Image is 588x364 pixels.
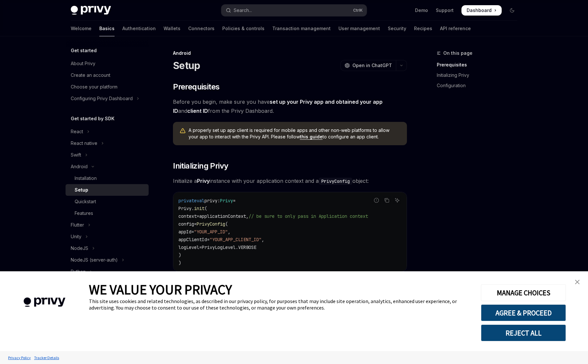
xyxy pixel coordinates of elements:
strong: Privy [197,178,210,184]
div: Setup [75,186,88,194]
a: Demo [415,7,428,14]
span: appClientId [178,237,207,242]
span: "YOUR_APP_CLIENT_ID" [210,237,262,242]
a: Policies & controls [222,21,264,36]
button: AGREE & PROCEED [481,304,566,321]
span: ) [178,252,181,258]
a: client ID [187,108,208,114]
div: This site uses cookies and related technologies, as described in our privacy policy, for purposes... [89,298,471,311]
span: config [178,221,194,227]
div: Android [173,50,407,56]
span: = [197,213,199,219]
span: On this page [443,49,472,57]
button: REJECT ALL [481,324,566,341]
a: Connectors [188,21,214,36]
span: = [207,237,210,242]
span: "YOUR_APP_ID" [194,229,228,235]
button: Toggle dark mode [507,5,517,16]
div: Installation [75,174,97,182]
span: applicationContext, [199,213,249,219]
span: Initializing Privy [173,161,228,171]
span: appId [178,229,191,235]
button: Toggle Swift section [66,149,149,161]
a: Transaction management [272,21,331,36]
span: privy: [204,198,220,204]
button: Toggle Configuring Privy Dashboard section [66,93,149,104]
h1: Setup [173,60,200,71]
span: ( [204,205,207,211]
button: Toggle NodeJS section [66,242,149,254]
span: logLevel [178,244,199,250]
span: val [197,198,204,204]
button: Toggle Flutter section [66,219,149,231]
div: Quickstart [75,198,96,205]
span: Privy. [178,205,194,211]
a: Basics [99,21,115,36]
div: Configuring Privy Dashboard [71,95,133,102]
a: Configuration [437,80,522,91]
div: Unity [71,233,81,241]
a: close banner [571,276,584,288]
span: , [228,229,230,235]
button: Toggle React native section [66,137,149,149]
span: ) [178,260,181,266]
span: Prerequisites [173,82,219,92]
button: MANAGE CHOICES [481,284,566,301]
span: ( [225,221,228,227]
a: Privacy Policy [6,352,32,363]
span: Dashboard [467,7,492,14]
a: Recipes [414,21,432,36]
div: About Privy [71,60,95,67]
button: Open in ChatGPT [340,60,396,71]
span: // be sure to only pass in Application context [249,213,368,219]
button: Copy the contents from the code block [383,196,391,205]
button: Toggle Android section [66,161,149,172]
a: Features [66,207,149,219]
a: Quickstart [66,196,149,207]
span: WE VALUE YOUR PRIVACY [89,281,232,298]
button: Toggle NodeJS (server-auth) section [66,254,149,266]
span: , [262,237,264,242]
span: private [178,198,197,204]
span: = [191,229,194,235]
button: Ask AI [393,196,401,205]
button: Open search [221,5,367,16]
img: close banner [575,280,580,284]
div: Android [71,163,88,170]
div: NodeJS (server-auth) [71,256,118,264]
a: Wallets [164,21,180,36]
div: Flutter [71,221,84,229]
a: Prerequisites [437,60,522,70]
span: = [194,221,197,227]
span: A properly set up app client is required for mobile apps and other non-web platforms to allow you... [189,127,400,140]
span: = [199,244,202,250]
a: Dashboard [461,5,502,16]
a: User management [338,21,380,36]
a: Support [436,7,454,14]
svg: Warning [179,128,186,134]
span: Before you begin, make sure you have and from the Privy Dashboard. [173,97,407,115]
span: Initialize a instance with your application context and a object: [173,176,407,185]
a: Welcome [71,21,92,36]
div: Choose your platform [71,83,117,91]
img: dark logo [71,6,111,15]
span: Privy [220,198,233,204]
a: Security [388,21,406,36]
button: Toggle React section [66,126,149,137]
code: PrivyConfig [319,178,352,185]
span: Ctrl K [353,8,363,13]
a: Choose your platform [66,81,149,93]
div: NodeJS [71,244,88,252]
a: this guide [300,134,323,140]
span: = [233,198,236,204]
a: Setup [66,184,149,196]
div: Swift [71,151,81,159]
span: PrivyLogLevel.VERBOSE [202,244,256,250]
a: Installation [66,172,149,184]
span: context [178,213,197,219]
span: Open in ChatGPT [352,62,392,69]
div: React native [71,139,97,147]
a: Tracker Details [32,352,61,363]
a: Initializing Privy [437,70,522,80]
a: About Privy [66,58,149,69]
